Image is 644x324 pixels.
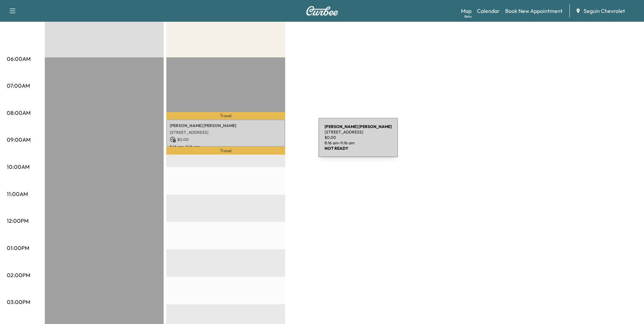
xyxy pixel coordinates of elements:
a: Book New Appointment [505,7,563,15]
p: Travel [166,147,285,155]
p: 09:00AM [7,136,31,144]
p: 06:00AM [7,55,31,63]
div: Beta [464,14,472,19]
p: 8:16 am - 9:16 am [170,144,282,149]
p: 11:00AM [7,190,28,198]
span: Seguin Chevrolet [584,7,625,15]
a: MapBeta [461,7,472,15]
p: $ 0.00 [170,137,282,143]
p: 10:00AM [7,163,30,171]
a: Calendar [477,7,500,15]
img: Curbee Logo [306,6,338,16]
p: [PERSON_NAME] [PERSON_NAME] [170,123,282,128]
p: 01:00PM [7,244,29,252]
p: 02:00PM [7,271,30,279]
p: 03:00PM [7,298,30,306]
p: 12:00PM [7,217,29,225]
p: 07:00AM [7,82,30,90]
p: Travel [166,112,285,120]
p: 08:00AM [7,109,31,117]
p: [STREET_ADDRESS] [170,130,282,135]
